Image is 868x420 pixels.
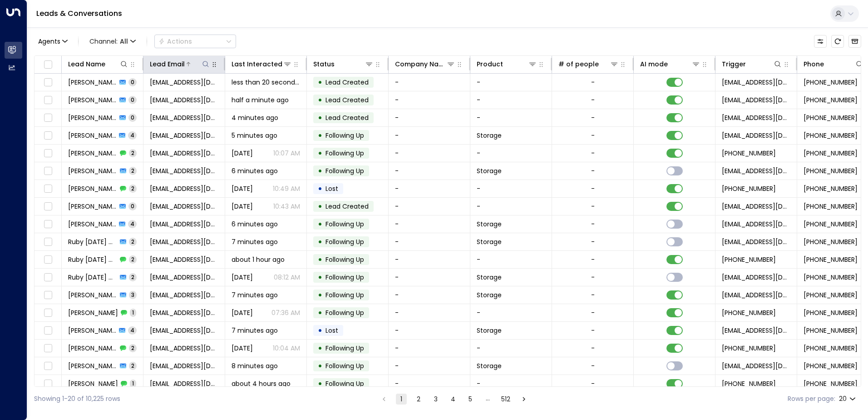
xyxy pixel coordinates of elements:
span: chanaka@post.com [150,344,218,353]
span: Semih Erinc [68,113,117,122]
div: - [591,379,595,388]
span: lucaamatoita@gmail.com [150,184,218,193]
span: Aug 27, 2025 [232,202,253,211]
span: 2 [129,362,137,370]
td: - [470,145,552,162]
td: - [470,180,552,197]
span: leads@space-station.co.uk [722,95,790,105]
td: - [389,340,470,357]
span: 3 [129,291,137,299]
span: Gregory Hall [68,131,116,140]
span: Toggle select row [42,112,54,124]
span: leads@space-station.co.uk [722,131,790,140]
button: Go to page 512 [499,394,512,405]
span: Storage [477,237,502,246]
span: 4 [128,131,137,139]
button: Go to page 2 [413,394,424,405]
span: Toggle select row [42,148,54,159]
span: leads@space-station.co.uk [722,113,790,122]
div: Lead Email [150,59,185,70]
span: 7 minutes ago [232,290,278,300]
span: 1 [130,309,136,316]
span: half a minute ago [232,95,289,105]
div: • [318,305,322,320]
span: Toggle select row [42,219,54,230]
div: Last Interacted [232,59,292,70]
span: 4 [128,220,137,228]
div: - [591,166,595,175]
div: • [318,323,322,338]
span: Ruby Tuesday Moon [68,273,117,282]
div: - [591,202,595,211]
span: +447999409651 [722,184,776,193]
div: - [591,361,595,370]
span: +447999409651 [804,202,858,211]
span: Following Up [325,361,364,370]
div: • [318,252,322,267]
p: 10:43 AM [273,202,300,211]
span: +447304285883 [804,149,858,158]
div: - [591,273,595,282]
span: +447904886697 [722,379,776,388]
div: • [318,110,322,125]
div: • [318,199,322,214]
div: - [591,78,595,87]
span: 4 [128,326,137,334]
span: 2 [129,273,137,281]
span: semih@chantuque.com [150,95,218,105]
td: - [470,109,552,126]
span: +447304285883 [722,149,776,158]
div: Trigger [722,59,746,70]
span: leads@space-station.co.uk [722,326,790,335]
span: 8 minutes ago [232,361,278,370]
span: Gianluca Amato [68,166,117,175]
div: • [318,216,322,232]
span: Aug 26, 2025 [232,273,253,282]
span: +447717192762 [804,326,858,335]
span: +447999409651 [804,184,858,193]
span: Storage [477,131,502,140]
span: Toggle select row [42,95,54,106]
div: - [591,131,595,140]
td: - [389,269,470,286]
span: cynthiaxxhung@gmail.com [150,131,218,140]
span: +447817962225 [804,78,858,87]
div: • [318,358,322,374]
span: Toggle select row [42,360,54,372]
span: leads@space-station.co.uk [722,361,790,370]
td: - [389,162,470,180]
span: 6 minutes ago [232,166,278,175]
div: Status [313,59,374,70]
span: Following Up [325,131,364,140]
span: +447388362986 [804,237,858,246]
span: Following Up [325,308,364,317]
div: • [318,270,322,285]
td: - [470,375,552,392]
span: less than 20 seconds ago [232,78,300,87]
td: - [470,340,552,357]
span: Following Up [325,166,364,175]
p: 10:49 AM [273,184,300,193]
span: lucaamatoita@gmail.com [150,202,218,211]
div: • [318,145,322,161]
span: Following Up [325,255,364,264]
span: Toggle select row [42,325,54,336]
span: Corin Moore [68,379,118,388]
span: Lead Created [325,202,369,211]
span: Toggle select row [42,165,54,177]
nav: pagination navigation [378,393,530,405]
span: leads@space-station.co.uk [722,166,790,175]
span: ms.rtm27@gmail.com [150,237,218,246]
span: 6 minutes ago [232,220,278,229]
td: - [389,286,470,304]
div: Showing 1-20 of 10,225 rows [34,394,120,404]
span: 0 [128,78,137,86]
div: Company Name [395,59,446,70]
span: 7 minutes ago [232,326,278,335]
div: - [591,95,595,105]
div: - [591,184,595,193]
span: barbscambo@gmail.com [150,220,218,229]
span: 1 [130,380,136,387]
div: Status [313,59,335,70]
button: Channel:All [86,35,139,48]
